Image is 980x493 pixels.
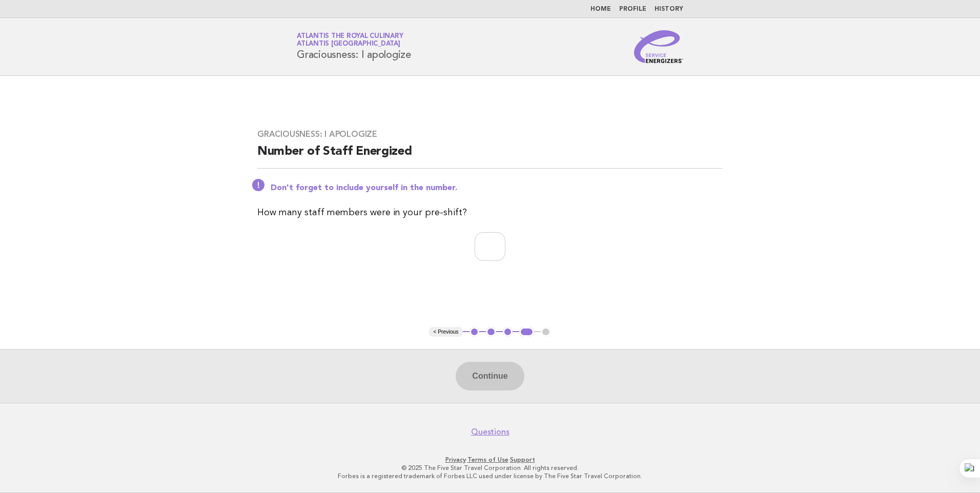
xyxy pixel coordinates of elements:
[469,327,480,337] button: 1
[519,327,534,337] button: 4
[257,206,723,220] p: How many staff members were in your pre-shift?
[590,6,611,12] a: Home
[297,33,403,47] a: Atlantis the Royal CulinaryAtlantis [GEOGRAPHIC_DATA]
[176,456,804,464] p: · ·
[486,327,496,337] button: 2
[297,33,411,60] h1: Graciousness: I apologize
[176,464,804,472] p: © 2025 The Five Star Travel Corporation. All rights reserved.
[429,327,462,337] button: < Previous
[467,456,508,463] a: Terms of Use
[503,327,513,337] button: 3
[510,456,535,463] a: Support
[619,6,646,12] a: Profile
[655,6,683,12] a: History
[634,30,683,63] img: Service Energizers
[257,129,723,139] h3: Graciousness: I apologize
[445,456,466,463] a: Privacy
[271,183,723,193] p: Don't forget to include yourself in the number.
[257,143,723,169] h2: Number of Staff Energized
[471,427,509,437] a: Questions
[176,472,804,480] p: Forbes is a registered trademark of Forbes LLC used under license by The Five Star Travel Corpora...
[297,41,400,48] span: Atlantis [GEOGRAPHIC_DATA]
